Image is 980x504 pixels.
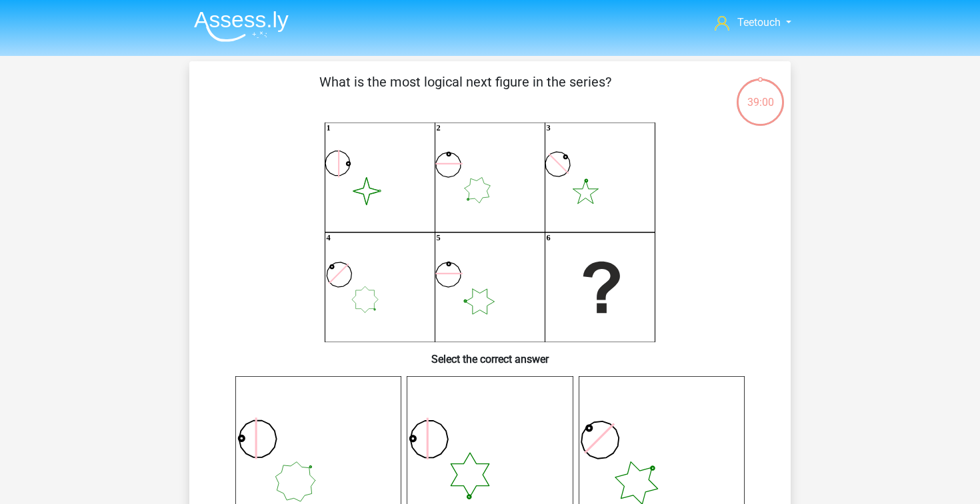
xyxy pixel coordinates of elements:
[327,234,331,243] text: 4
[709,15,797,31] a: Teetouch
[211,342,769,366] h6: Select the correct answer
[547,234,551,243] text: 6
[547,124,551,133] text: 3
[327,124,331,133] text: 1
[211,72,719,112] p: What is the most logical next figure in the series?
[437,234,441,243] text: 5
[735,77,785,111] div: 39:00
[194,11,289,42] img: Assessly
[437,124,441,133] text: 2
[737,16,781,29] span: Teetouch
